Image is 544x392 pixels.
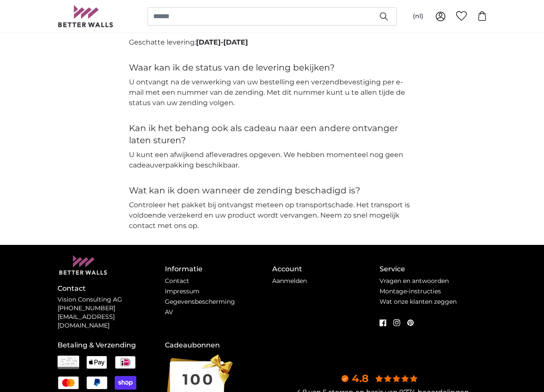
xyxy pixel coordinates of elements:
[58,5,114,27] img: Betterwalls
[58,356,79,370] img: Invoice
[165,298,235,305] a: Gegevensbescherming
[58,296,165,330] p: Vision Consulting AG [PHONE_NUMBER] [EMAIL_ADDRESS][DOMAIN_NAME]
[223,38,248,46] span: [DATE]
[196,38,248,46] b: -
[129,61,415,74] h4: Waar kan ik de status van de levering bekijken?
[129,77,415,108] p: U ontvangt na de verwerking van uw bestelling een verzendbevestiging per e-mail met een nummer va...
[272,264,380,274] h4: Account
[380,264,487,274] h4: Service
[129,200,415,231] p: Controleer het pakket bij ontvangst meteen op transportschade. Het transport is voldoende verzeke...
[58,283,165,294] h4: Contact
[129,37,415,48] p: Geschatte levering:
[129,122,415,146] h4: Kan ik het behang ook als cadeau naar een andere ontvanger laten sturen?
[380,287,441,295] a: Montage-instructies
[165,264,272,274] h4: Informatie
[165,308,173,316] a: AV
[129,150,415,170] p: U kunt een afwijkend afleveradres opgeven. We hebben momenteel nog geen cadeauverpakking beschikb...
[165,287,200,295] a: Impressum
[58,340,165,350] h4: Betaling & Verzending
[196,38,221,46] span: [DATE]
[272,277,307,285] a: Aanmelden
[165,277,189,285] a: Contact
[129,184,415,196] h4: Wat kan ik doen wanneer de zending beschadigd is?
[406,9,430,24] button: (nl)
[165,340,272,350] h4: Cadeaubonnen
[380,277,449,285] a: Vragen en antwoorden
[380,298,457,305] a: Wat onze klanten zeggen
